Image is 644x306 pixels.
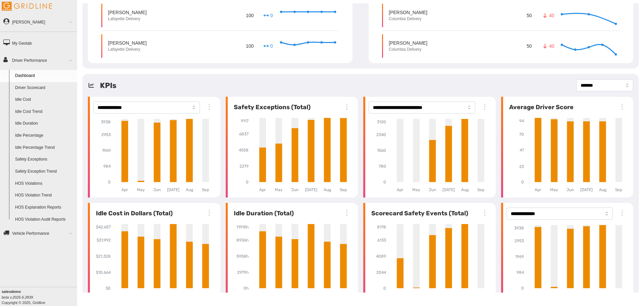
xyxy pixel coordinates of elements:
[2,289,77,305] div: Copyright © 2025, Gridline
[506,103,574,112] h6: Average Driver Score
[442,187,455,192] tspan: [DATE]
[101,120,111,124] tspan: 3938
[2,290,21,294] b: salesdemo
[97,238,111,243] tspan: $31,992
[236,238,249,243] tspan: 8936h
[12,178,77,190] a: HOS Violations
[379,164,386,169] tspan: 780
[542,12,553,19] p: 40
[137,187,145,192] tspan: May
[239,148,249,152] tspan: 4558
[376,270,386,275] tspan: 2044
[580,187,593,192] tspan: [DATE]
[108,47,147,52] p: Lafayette Delivery
[2,2,52,11] img: Gridline
[12,189,77,202] a: HOS Violation Trend
[542,43,553,49] p: 40
[237,270,249,275] tspan: 2979h
[567,187,574,192] tspan: Jun
[263,12,273,19] p: 0
[477,187,484,192] tspan: Sep
[517,270,524,275] tspan: 984
[519,119,524,124] tspan: 94
[236,254,249,259] tspan: 5958h
[12,130,77,142] a: Idle Percentage
[12,118,77,130] a: Idle Duration
[12,70,77,82] a: Dashboard
[383,286,386,291] tspan: 0
[340,187,347,192] tspan: Sep
[12,154,77,166] a: Safety Exceptions
[96,254,111,259] tspan: $21,328
[376,254,386,259] tspan: 4089
[397,187,404,192] tspan: Apr
[275,187,283,192] tspan: May
[245,11,255,20] p: 100
[202,187,209,192] tspan: Sep
[377,120,386,124] tspan: 3120
[108,16,147,22] p: Lafayette Delivery
[383,180,386,184] tspan: 0
[186,187,193,192] tspan: Aug
[376,132,386,137] tspan: 2340
[389,40,427,46] p: [PERSON_NAME]
[12,82,77,94] a: Driver Scorecard
[412,187,420,192] tspan: May
[241,119,249,124] tspan: 9117
[599,187,606,192] tspan: Aug
[96,225,111,230] tspan: $42,657
[167,187,179,192] tspan: [DATE]
[239,132,249,136] tspan: 6837
[12,166,77,178] a: Safety Exception Trend
[550,187,558,192] tspan: May
[519,164,524,169] tspan: 23
[519,132,524,137] tspan: 70
[461,187,469,192] tspan: Aug
[389,47,427,52] p: Columbia Delivery
[108,40,147,46] p: [PERSON_NAME]
[305,187,317,192] tspan: [DATE]
[377,238,386,243] tspan: 6133
[244,286,249,291] tspan: 0h
[389,16,427,22] p: Columbia Delivery
[100,80,116,91] h5: KPIs
[535,187,541,192] tspan: Apr
[389,9,427,16] p: [PERSON_NAME]
[291,187,299,192] tspan: Jun
[615,187,622,192] tspan: Sep
[108,9,147,16] p: [PERSON_NAME]
[521,180,524,185] tspan: 0
[377,148,386,153] tspan: 1560
[12,106,77,118] a: Idle Cost Trend
[96,270,111,275] tspan: $10,664
[323,187,331,192] tspan: Aug
[231,209,294,218] h6: Idle Duration (Total)
[108,180,111,184] tspan: 0
[2,295,33,299] i: beta v.2025.6.2839
[106,286,111,291] tspan: $0
[377,225,386,230] tspan: 8178
[12,214,77,226] a: HOS Violation Audit Reports
[369,209,468,218] h6: Scorecard Safety Events (Total)
[101,132,111,137] tspan: 2953
[245,41,255,50] p: 100
[12,202,77,214] a: HOS Explanation Reports
[231,103,311,112] h6: Safety Exceptions (Total)
[102,148,111,153] tspan: 1969
[12,142,77,154] a: Idle Percentage Trend
[525,41,533,50] p: 50
[259,187,266,192] tspan: Apr
[12,94,77,106] a: Idle Cost
[239,164,249,169] tspan: 2279
[153,187,161,192] tspan: Jun
[514,226,524,230] tspan: 3938
[103,164,111,169] tspan: 984
[521,286,524,291] tspan: 0
[520,148,524,152] tspan: 47
[429,187,436,192] tspan: Jun
[121,187,128,192] tspan: Apr
[93,209,173,218] h6: Idle Cost in Dollars (Total)
[515,254,524,259] tspan: 1969
[263,43,273,49] p: 0
[246,180,249,185] tspan: 0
